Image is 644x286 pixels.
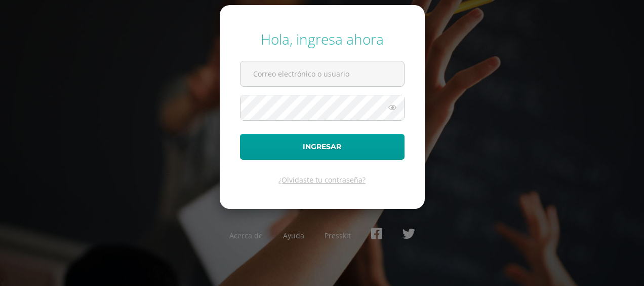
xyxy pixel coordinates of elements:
[283,231,304,240] a: Ayuda
[229,231,263,240] a: Acerca de
[240,29,405,49] div: Hola, ingresa ahora
[325,231,351,240] a: Presskit
[278,175,366,185] a: ¿Olvidaste tu contraseña?
[240,61,404,86] input: Correo electrónico o usuario
[240,134,405,160] button: Ingresar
